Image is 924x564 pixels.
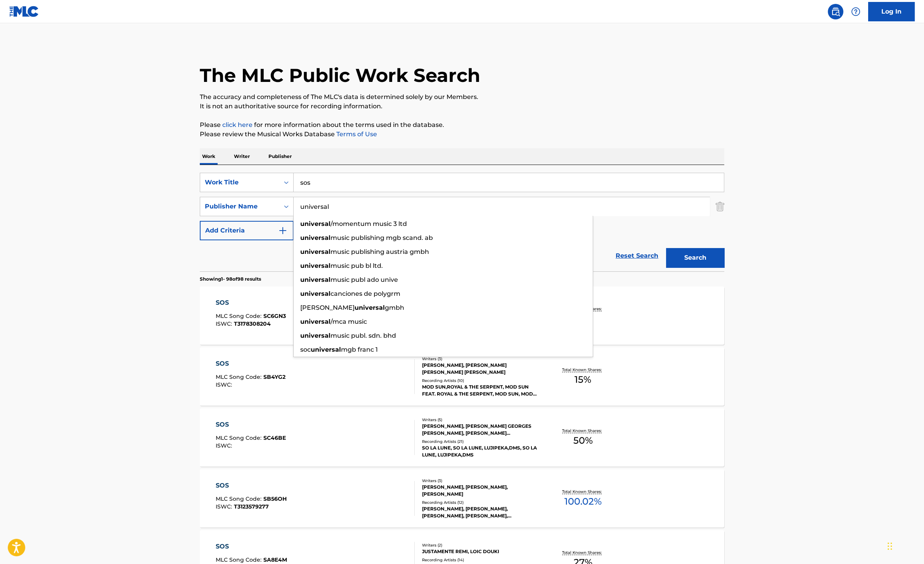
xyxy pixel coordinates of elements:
[205,178,275,187] div: Work Title
[266,148,294,165] p: Publisher
[422,548,539,555] div: JUSTAMENTE REMI, LOIC DOUKI
[263,495,287,502] span: SB56OH
[200,286,724,345] a: SOSMLC Song Code:SC6GN3ISWC:T3178308204Writers (11)[PERSON_NAME], [PERSON_NAME] [PERSON_NAME] [PE...
[200,221,294,240] button: Add Criteria
[716,197,724,216] img: Delete Criterion
[300,318,330,325] strong: universal
[612,247,662,264] a: Reset Search
[234,503,269,510] span: T3123579277
[330,290,400,297] span: canciones de polygrm
[200,276,261,283] p: Showing 1 - 98 of 98 results
[200,120,724,130] p: Please for more information about the terms used in the database.
[422,505,539,519] div: [PERSON_NAME], [PERSON_NAME], [PERSON_NAME], [PERSON_NAME], [PERSON_NAME]
[868,2,915,21] a: Log In
[263,556,287,563] span: SA8E4M
[888,534,892,558] div: Drag
[232,148,252,165] p: Writer
[573,434,593,448] span: 50 %
[311,346,341,353] strong: universal
[828,4,843,19] a: Public Search
[216,495,263,502] span: MLC Song Code :
[216,298,286,307] div: SOS
[216,556,263,563] span: MLC Song Code :
[216,481,287,490] div: SOS
[422,484,539,498] div: [PERSON_NAME], [PERSON_NAME], [PERSON_NAME]
[216,320,234,327] span: ISWC :
[330,262,383,269] span: music pub bl ltd.
[263,312,286,319] span: SC6GN3
[222,121,253,128] a: click here
[216,434,263,441] span: MLC Song Code :
[200,173,724,271] form: Search Form
[831,7,840,16] img: search
[300,346,311,353] span: soc
[300,262,330,269] strong: universal
[885,527,924,564] iframe: Chat Widget
[574,373,591,387] span: 15 %
[330,276,398,283] span: music publ ado unive
[422,423,539,437] div: [PERSON_NAME], [PERSON_NAME] GEORGES [PERSON_NAME], [PERSON_NAME] [PERSON_NAME], [PERSON_NAME] [P...
[300,290,330,297] strong: universal
[216,359,286,368] div: SOS
[205,202,275,211] div: Publisher Name
[422,557,539,563] div: Recording Artists ( 14 )
[200,64,480,87] h1: The MLC Public Work Search
[330,332,396,339] span: music publ. sdn. bhd
[330,220,407,227] span: /momentum music 3 ltd
[562,367,604,373] p: Total Known Shares:
[300,304,355,311] span: [PERSON_NAME]
[300,248,330,255] strong: universal
[562,428,604,434] p: Total Known Shares:
[330,318,367,325] span: /mca music
[216,312,263,319] span: MLC Song Code :
[335,130,377,138] a: Terms of Use
[200,102,724,111] p: It is not an authoritative source for recording information.
[422,439,539,444] div: Recording Artists ( 21 )
[263,373,286,380] span: SB4YG2
[422,378,539,384] div: Recording Artists ( 10 )
[200,148,218,165] p: Work
[385,304,404,311] span: gmbh
[278,226,287,235] img: 9d2ae6d4665cec9f34b9.svg
[562,550,604,555] p: Total Known Shares:
[851,7,860,16] img: help
[216,420,286,429] div: SOS
[216,503,234,510] span: ISWC :
[330,234,433,241] span: music publishing mgb scand. ab
[666,248,724,267] button: Search
[200,92,724,102] p: The accuracy and completeness of The MLC's data is determined solely by our Members.
[562,489,604,495] p: Total Known Shares:
[564,495,602,508] span: 100.02 %
[300,332,330,339] strong: universal
[300,276,330,283] strong: universal
[216,542,287,551] div: SOS
[200,469,724,528] a: SOSMLC Song Code:SB56OHISWC:T3123579277Writers (3)[PERSON_NAME], [PERSON_NAME], [PERSON_NAME]Reco...
[422,542,539,548] div: Writers ( 2 )
[216,381,234,388] span: ISWC :
[422,356,539,362] div: Writers ( 3 )
[341,346,378,353] span: mgb franc 1
[422,417,539,423] div: Writers ( 5 )
[216,442,234,449] span: ISWC :
[355,304,385,311] strong: universal
[200,408,724,467] a: SOSMLC Song Code:SC46BEISWC:Writers (5)[PERSON_NAME], [PERSON_NAME] GEORGES [PERSON_NAME], [PERSO...
[200,130,724,139] p: Please review the Musical Works Database
[300,220,330,227] strong: universal
[200,347,724,406] a: SOSMLC Song Code:SB4YG2ISWC:Writers (3)[PERSON_NAME], [PERSON_NAME] [PERSON_NAME] [PERSON_NAME]Re...
[422,384,539,397] div: MOD SUN,ROYAL & THE SERPENT, MOD SUN FEAT. ROYAL & THE SERPENT, MOD SUN, MOD SUN, MOD SUN
[422,500,539,505] div: Recording Artists ( 12 )
[263,434,286,441] span: SC46BE
[216,373,263,380] span: MLC Song Code :
[422,478,539,484] div: Writers ( 3 )
[422,362,539,376] div: [PERSON_NAME], [PERSON_NAME] [PERSON_NAME] [PERSON_NAME]
[300,234,330,241] strong: universal
[848,4,863,19] div: Help
[234,320,271,327] span: T3178308204
[9,6,39,17] img: MLC Logo
[330,248,429,255] span: music publishing austria gmbh
[422,444,539,458] div: SO LA LUNE, SO LA LUNE, LUJIPEKA,DMS, SO LA LUNE, LUJIPEKA,DMS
